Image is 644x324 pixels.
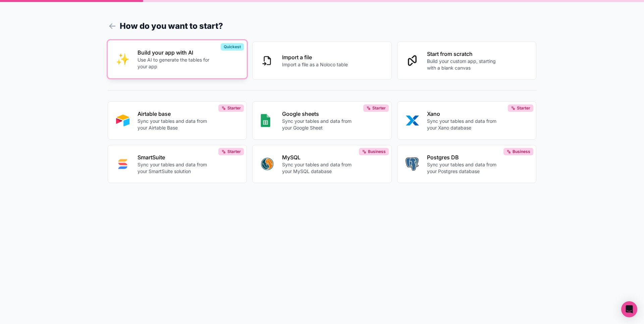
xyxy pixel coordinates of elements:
[621,301,637,317] div: Open Intercom Messenger
[368,149,386,154] span: Business
[282,161,357,175] p: Sync your tables and data from your MySQL database
[397,145,537,183] button: POSTGRESPostgres DBSync your tables and data from your Postgres databaseBusiness
[227,149,241,154] span: Starter
[138,110,212,118] p: Airtable base
[221,43,244,51] div: Quickest
[108,20,537,32] h1: How do you want to start?
[427,110,501,118] p: Xano
[138,118,212,131] p: Sync your tables and data from your Airtable Base
[427,118,501,131] p: Sync your tables and data from your Xano database
[108,145,247,183] button: SMART_SUITESmartSuiteSync your tables and data from your SmartSuite solutionStarter
[108,40,247,78] button: INTERNAL_WITH_AIBuild your app with AIUse AI to generate the tables for your appQuickest
[282,118,357,131] p: Sync your tables and data from your Google Sheet
[517,105,530,111] span: Starter
[372,105,386,111] span: Starter
[138,57,212,70] p: Use AI to generate the tables for your app
[397,42,537,80] button: Start from scratchBuild your custom app, starting with a blank canvas
[138,161,212,175] p: Sync your tables and data from your SmartSuite solution
[406,157,419,171] img: POSTGRES
[138,153,212,161] p: SmartSuite
[427,161,501,175] p: Sync your tables and data from your Postgres database
[427,50,501,58] p: Start from scratch
[116,114,129,127] img: AIRTABLE
[282,153,357,161] p: MySQL
[138,49,212,57] p: Build your app with AI
[252,145,392,183] button: MYSQLMySQLSync your tables and data from your MySQL databaseBusiness
[227,105,241,111] span: Starter
[116,53,129,66] img: INTERNAL_WITH_AI
[406,114,419,127] img: XANO
[116,157,129,171] img: SMART_SUITE
[261,114,270,127] img: GOOGLE_SHEETS
[252,42,392,80] button: Import a fileImport a file as a Noloco table
[397,101,537,140] button: XANOXanoSync your tables and data from your Xano databaseStarter
[252,101,392,140] button: GOOGLE_SHEETSGoogle sheetsSync your tables and data from your Google SheetStarter
[513,149,530,154] span: Business
[427,58,501,71] p: Build your custom app, starting with a blank canvas
[282,61,348,68] p: Import a file as a Noloco table
[108,101,247,140] button: AIRTABLEAirtable baseSync your tables and data from your Airtable BaseStarter
[427,153,501,161] p: Postgres DB
[282,53,348,61] p: Import a file
[261,157,274,171] img: MYSQL
[282,110,357,118] p: Google sheets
